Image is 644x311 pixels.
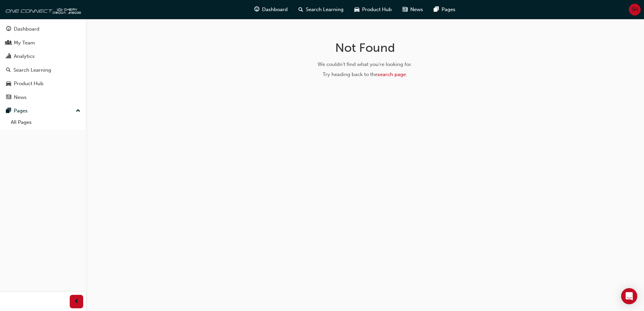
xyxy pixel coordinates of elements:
a: guage-iconDashboard [249,3,293,16]
span: news-icon [6,95,11,101]
a: Search Learning [3,64,83,76]
span: Search Learning [306,6,344,13]
a: All Pages [8,117,83,128]
button: DashboardMy TeamAnalyticsSearch LearningProduct HubNews [3,22,83,105]
a: My Team [3,37,83,49]
a: Dashboard [3,23,83,35]
a: search-iconSearch Learning [293,3,349,16]
span: News [410,6,423,13]
img: oneconnect [3,3,81,16]
span: guage-icon [6,26,11,32]
button: SH [629,4,641,15]
h1: Not Found [258,40,472,55]
div: My Team [14,39,35,47]
span: up-icon [76,107,80,115]
div: Dashboard [14,25,39,33]
span: Try heading back to the . [323,71,407,77]
span: pages-icon [434,5,439,14]
span: car-icon [6,81,11,87]
span: news-icon [402,5,408,14]
span: car-icon [354,5,359,14]
div: Search Learning [13,66,51,74]
a: pages-iconPages [428,3,461,16]
span: pages-icon [6,108,11,114]
div: We couldn't find what you're looking for. [258,61,472,68]
span: SH [632,6,638,13]
button: Pages [3,105,83,117]
span: Product Hub [362,6,392,13]
span: guage-icon [254,5,259,14]
a: news-iconNews [397,3,428,16]
span: chart-icon [6,54,11,60]
div: Analytics [14,53,35,60]
span: search-icon [298,5,303,14]
div: News [14,94,27,101]
a: Analytics [3,50,83,63]
span: prev-icon [74,298,79,306]
span: Pages [442,6,455,13]
a: News [3,91,83,104]
a: car-iconProduct Hub [349,3,397,16]
a: search page [378,71,406,77]
span: search-icon [6,67,11,73]
a: Product Hub [3,77,83,90]
div: Open Intercom Messenger [621,288,637,304]
span: people-icon [6,40,11,46]
div: Product Hub [14,80,43,88]
span: Dashboard [262,6,288,13]
div: Pages [14,107,28,115]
